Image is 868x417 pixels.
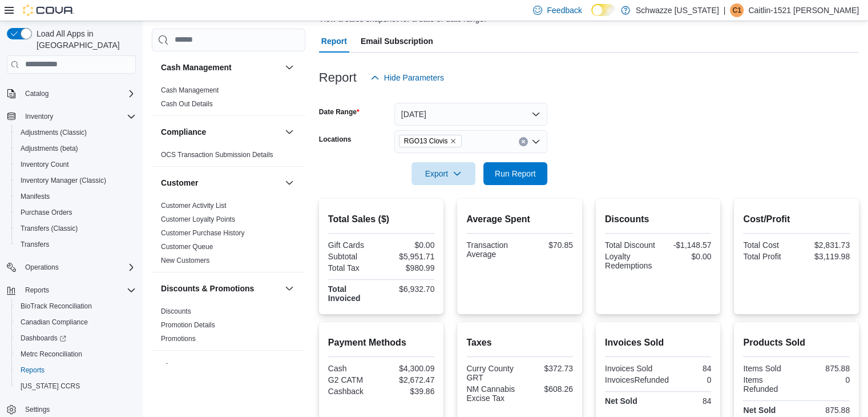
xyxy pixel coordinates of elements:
div: Cash [328,364,379,373]
button: Transfers [11,236,140,252]
span: Reports [21,366,45,375]
button: Inventory [2,109,140,125]
h3: Cash Management [161,62,232,73]
span: Purchase Orders [16,206,136,219]
span: Adjustments (beta) [16,142,136,155]
a: Adjustments (Classic) [16,126,91,139]
button: [US_STATE] CCRS [11,378,140,394]
button: Discounts & Promotions [282,282,296,295]
div: Total Discount [605,240,656,250]
span: Canadian Compliance [16,315,136,329]
button: Catalog [2,86,140,102]
a: Reports [16,363,49,377]
span: Reports [16,363,136,377]
span: Metrc Reconciliation [21,350,82,359]
span: Customer Activity List [161,201,227,210]
span: Inventory Manager (Classic) [21,176,106,185]
a: BioTrack Reconciliation [16,299,96,313]
button: Operations [21,260,63,274]
span: Manifests [21,192,50,201]
span: Reports [21,283,136,297]
a: OCS Transaction Submission Details [161,151,273,159]
div: 84 [660,364,711,373]
span: Operations [21,260,136,274]
div: Customer [152,199,305,272]
span: Catalog [21,87,136,101]
span: Settings [21,402,136,416]
button: Run Report [483,162,547,185]
h3: Customer [161,177,198,189]
a: Customer Purchase History [161,229,245,237]
span: Inventory [21,110,136,123]
div: $4,300.09 [383,364,434,373]
label: Date Range [319,107,360,117]
div: Items Refunded [743,375,794,394]
div: 875.88 [799,406,850,415]
span: Purchase Orders [21,208,72,217]
span: Transfers [21,240,49,249]
button: Compliance [161,126,280,138]
span: Manifests [16,190,136,203]
p: Caitlin-1521 [PERSON_NAME] [748,3,859,17]
a: Transfers [16,238,54,251]
div: $3,119.98 [799,252,850,261]
span: Inventory Count [16,158,136,171]
div: 0 [799,375,850,384]
span: Customer Queue [161,242,213,251]
div: $70.85 [522,240,573,250]
div: NM Cannabis Excise Tax [466,384,517,403]
h3: Report [319,71,357,85]
button: Inventory Count [11,157,140,173]
a: Dashboards [11,330,140,346]
button: Open list of options [531,137,540,146]
button: Inventory Manager (Classic) [11,173,140,189]
button: Cash Management [282,61,296,74]
a: Customer Loyalty Points [161,215,235,223]
span: BioTrack Reconciliation [16,299,136,313]
input: Dark Mode [591,4,615,16]
h3: Finance [161,361,191,372]
span: Report [321,30,347,53]
span: Inventory Manager (Classic) [16,174,136,187]
div: Loyalty Redemptions [605,252,656,270]
div: 0 [673,375,711,384]
div: -$1,148.57 [660,240,711,250]
div: Total Cost [743,240,794,250]
a: Metrc Reconciliation [16,347,87,361]
button: Cash Management [161,62,280,73]
span: Transfers [16,238,136,251]
a: Settings [21,403,54,416]
div: Curry County GRT [466,364,517,382]
h3: Compliance [161,126,206,138]
div: $2,672.47 [383,375,434,384]
a: Inventory Count [16,158,74,171]
a: Inventory Manager (Classic) [16,174,111,187]
span: Operations [25,263,59,272]
span: Customer Loyalty Points [161,215,235,224]
button: Metrc Reconciliation [11,346,140,362]
span: Cash Management [161,86,219,95]
a: New Customers [161,256,209,264]
div: Caitlin-1521 Noll [730,3,744,17]
button: Manifests [11,189,140,205]
h2: Taxes [466,336,573,350]
div: Total Profit [743,252,794,261]
div: 84 [660,396,711,406]
h3: Discounts & Promotions [161,283,254,294]
button: Finance [282,360,296,374]
span: Inventory Count [21,160,69,169]
a: [US_STATE] CCRS [16,379,84,393]
button: Customer [282,176,296,190]
span: Metrc Reconciliation [16,347,136,361]
img: Cova [23,5,74,16]
div: Total Tax [328,263,379,272]
button: Clear input [519,137,528,146]
h2: Invoices Sold [605,336,712,350]
div: Cashback [328,387,379,396]
div: Items Sold [743,364,794,373]
span: Washington CCRS [16,379,136,393]
strong: Total Invoiced [328,284,361,303]
span: Dashboards [16,331,136,345]
span: RGO13 Clovis [404,135,448,147]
